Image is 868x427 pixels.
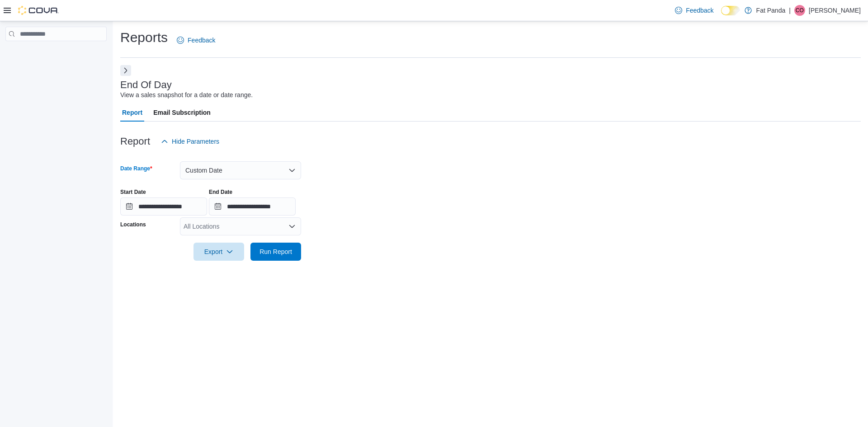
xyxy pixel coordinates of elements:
h3: Report [120,136,150,147]
span: Hide Parameters [172,137,219,146]
span: Feedback [188,36,215,45]
button: Open list of options [288,223,296,230]
button: Export [193,243,244,261]
a: Feedback [671,1,717,19]
nav: Complex example [5,43,107,65]
span: Run Report [259,247,292,256]
h3: End Of Day [120,80,172,90]
input: Press the down key to open a popover containing a calendar. [209,197,296,216]
button: Run Report [250,243,301,261]
button: Next [120,65,131,76]
span: Report [122,103,142,122]
p: | [789,5,791,16]
span: Email Subscription [153,103,211,122]
img: Cova [18,6,59,15]
label: Locations [120,221,146,228]
input: Dark Mode [721,6,740,15]
button: Custom Date [180,161,301,179]
label: Date Range [120,165,152,172]
p: [PERSON_NAME] [809,5,861,16]
div: View a sales snapshot for a date or date range. [120,90,253,100]
span: CO [796,5,804,16]
span: Export [199,243,239,261]
button: Hide Parameters [157,132,223,150]
input: Press the down key to open a popover containing a calendar. [120,197,207,216]
label: Start Date [120,188,146,196]
label: End Date [209,188,232,196]
h1: Reports [120,28,168,47]
p: Fat Panda [756,5,786,16]
a: Feedback [173,31,219,49]
span: Feedback [686,6,713,15]
div: Cherise Oram [794,5,805,16]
